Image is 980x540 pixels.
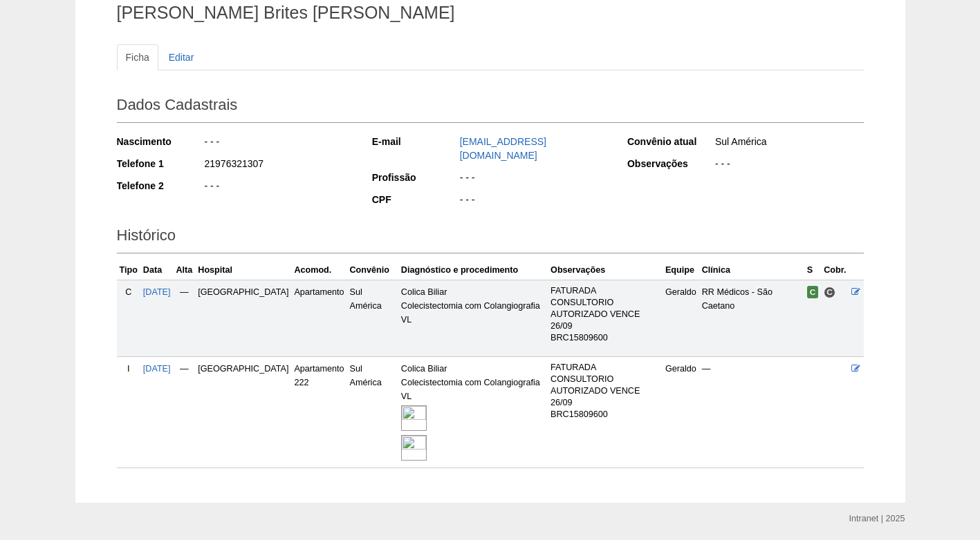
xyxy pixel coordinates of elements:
div: Convênio atual [627,135,714,148]
td: Sul América [347,357,398,468]
th: Data [140,260,174,280]
div: - - - [714,157,864,174]
div: Sul América [714,135,864,152]
th: Tipo [117,260,140,280]
td: [GEOGRAPHIC_DATA] [195,280,291,356]
p: FATURADA CONSULTORIO AUTORIZADO VENCE 26/09 BRC15809600 [551,285,660,344]
td: Colica Biliar Colecistectomia com Colangiografia VL [398,357,548,468]
div: Nascimento [117,135,203,148]
h2: Dados Cadastrais [117,91,864,123]
th: Alta [174,260,196,280]
div: CPF [372,193,459,206]
div: E-mail [372,135,459,148]
span: Confirmada [807,286,819,298]
td: Apartamento 222 [291,357,346,468]
th: Cobr. [821,260,849,280]
div: C [120,285,138,299]
td: [GEOGRAPHIC_DATA] [195,357,291,468]
div: - - - [203,135,353,152]
td: Apartamento [291,280,346,356]
td: Geraldo [663,357,699,468]
a: Ficha [117,44,158,70]
span: Consultório [824,287,835,298]
td: Geraldo [663,280,699,356]
td: RR Médicos - São Caetano [699,280,804,356]
th: S [804,260,822,280]
div: - - - [459,171,609,188]
th: Convênio [347,260,398,280]
td: Sul América [347,280,398,356]
td: — [174,357,196,468]
a: [EMAIL_ADDRESS][DOMAIN_NAME] [460,136,546,161]
td: — [699,357,804,468]
th: Observações [548,260,663,280]
div: Telefone 1 [117,157,203,171]
div: 21976321307 [203,157,353,174]
div: Intranet | 2025 [849,512,905,525]
td: Colica Biliar Colecistectomia com Colangiografia VL [398,280,548,356]
a: [DATE] [143,364,171,374]
div: - - - [459,193,609,210]
th: Equipe [663,260,699,280]
div: Telefone 2 [117,179,203,193]
td: — [174,280,196,356]
div: Observações [627,157,714,171]
a: Editar [160,44,203,70]
div: I [120,362,138,376]
th: Clínica [699,260,804,280]
h2: Histórico [117,222,864,253]
a: [DATE] [143,287,171,297]
h1: [PERSON_NAME] Brites [PERSON_NAME] [117,4,864,21]
th: Hospital [195,260,291,280]
th: Diagnóstico e procedimento [398,260,548,280]
div: Profissão [372,171,459,184]
th: Acomod. [291,260,346,280]
div: - - - [203,179,353,196]
p: FATURADA CONSULTORIO AUTORIZADO VENCE 26/09 BRC15809600 [551,362,660,421]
